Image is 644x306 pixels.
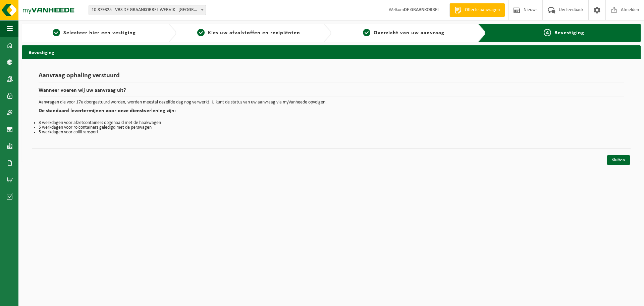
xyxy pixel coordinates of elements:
[39,125,624,130] li: 5 werkdagen voor rolcontainers geledigd met de perswagen
[374,30,444,36] span: Overzicht van uw aanvraag
[89,5,206,15] span: 10-879325 - VBS DE GRAANKORREL WERVIK - MAGDALENASTRAAT - 8940 WERVIK, MAGDALENASTRAAT 29
[554,30,584,36] span: Bevestiging
[63,30,136,36] span: Selecteer hier een vestiging
[180,29,318,37] a: 2Kies uw afvalstoffen en recipiënten
[544,29,551,36] span: 4
[39,108,624,117] h2: De standaard levertermijnen voor onze dienstverlening zijn:
[39,72,624,83] h1: Aanvraag ophaling verstuurd
[89,5,206,15] span: 10-879325 - VBS DE GRAANKORREL WERVIK - MAGDALENASTRAAT - 8940 WERVIK, MAGDALENASTRAAT 29
[39,130,624,135] li: 5 werkdagen voor collitransport
[404,7,439,12] strong: DE GRAANKORREL
[53,29,60,36] span: 1
[607,155,630,165] a: Sluiten
[39,88,624,97] h2: Wanneer voeren wij uw aanvraag uit?
[363,29,370,36] span: 3
[208,30,300,36] span: Kies uw afvalstoffen en recipiënten
[39,100,624,105] p: Aanvragen die voor 17u doorgestuurd worden, worden meestal dezelfde dag nog verwerkt. U kunt de s...
[197,29,205,36] span: 2
[39,121,624,125] li: 3 werkdagen voor afzetcontainers opgehaald met de haakwagen
[25,29,163,37] a: 1Selecteer hier een vestiging
[335,29,473,37] a: 3Overzicht van uw aanvraag
[22,45,641,58] h2: Bevestiging
[463,7,501,13] span: Offerte aanvragen
[449,3,505,17] a: Offerte aanvragen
